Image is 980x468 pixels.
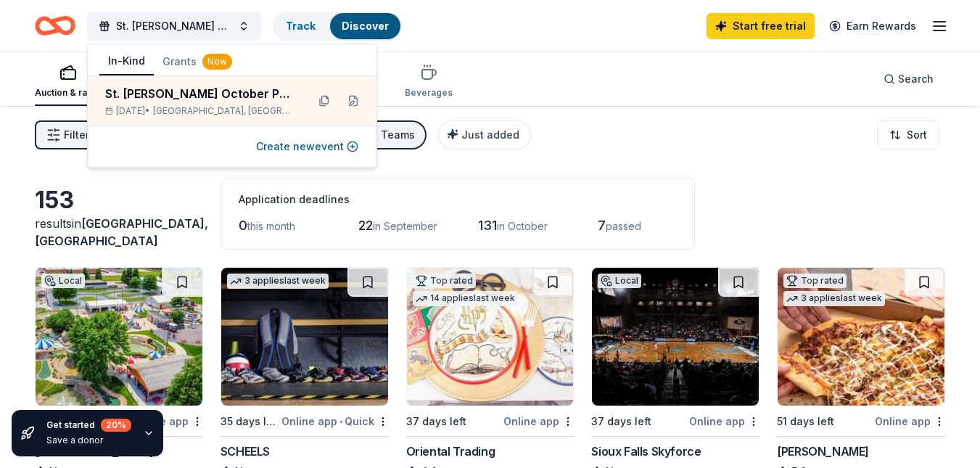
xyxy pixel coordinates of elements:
div: Online app [875,412,945,430]
span: 131 [478,218,497,233]
div: Online app [689,412,759,430]
div: 37 days left [591,413,651,430]
div: Oriental Trading [406,443,495,460]
button: Auction & raffle [35,58,101,106]
button: In-Kind [99,48,154,75]
span: • [339,416,342,427]
div: Local [598,274,641,288]
div: Beverages [405,87,453,99]
img: Image for Thunder Road Sioux Falls [36,268,202,406]
div: 51 days left [777,413,834,430]
span: Filter [64,126,89,144]
span: 0 [239,218,247,233]
button: Just added [438,120,531,149]
span: in September [373,220,437,232]
div: 153 [35,186,203,215]
button: TrackDiscover [273,12,402,41]
div: 37 days left [406,413,466,430]
span: in October [497,220,548,232]
button: Grants [154,49,241,75]
span: 7 [598,218,606,233]
span: Search [898,70,934,88]
span: [GEOGRAPHIC_DATA], [GEOGRAPHIC_DATA] [153,105,295,117]
button: Beverages [405,58,453,106]
img: Image for Oriental Trading [407,268,574,406]
div: 20 % [101,419,131,432]
button: Create newevent [256,138,358,155]
div: Auction & raffle [35,87,101,99]
div: [DATE] • [105,105,295,117]
div: Get started [46,419,131,432]
div: Application deadlines [239,191,677,208]
span: this month [247,220,295,232]
span: [GEOGRAPHIC_DATA], [GEOGRAPHIC_DATA] [35,216,208,248]
button: Filter3 [35,120,101,149]
button: Sort [877,120,939,149]
div: New [202,54,232,70]
img: Image for Sioux Falls Skyforce [592,268,759,406]
a: Home [35,9,75,43]
a: Discover [342,20,389,32]
span: Just added [461,128,519,141]
a: Earn Rewards [820,13,925,39]
div: Online app Quick [281,412,389,430]
a: Start free trial [707,13,815,39]
div: St. [PERSON_NAME] October Pay-A-Day Fundraiser [105,85,295,102]
button: Search [872,65,945,94]
div: Local [41,274,85,288]
div: [PERSON_NAME] [777,443,869,460]
div: 14 applies last week [413,291,518,306]
span: 22 [358,218,373,233]
span: in [35,216,208,248]
div: Top rated [413,274,476,288]
img: Image for SCHEELS [221,268,388,406]
div: Sioux Falls Skyforce [591,443,701,460]
div: 35 days left [221,413,279,430]
div: Save a donor [46,435,131,446]
button: St. [PERSON_NAME] October Pay-A-Day Fundraiser [87,12,261,41]
div: 3 applies last week [227,274,329,289]
a: Track [286,20,316,32]
div: Sports Teams [345,126,415,144]
div: 3 applies last week [783,291,885,306]
img: Image for Casey's [778,268,944,406]
span: passed [606,220,641,232]
div: Online app [503,412,574,430]
button: Sports Teams [331,120,427,149]
div: Top rated [783,274,847,288]
div: results [35,215,203,250]
span: St. [PERSON_NAME] October Pay-A-Day Fundraiser [116,17,232,35]
span: Sort [907,126,927,144]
